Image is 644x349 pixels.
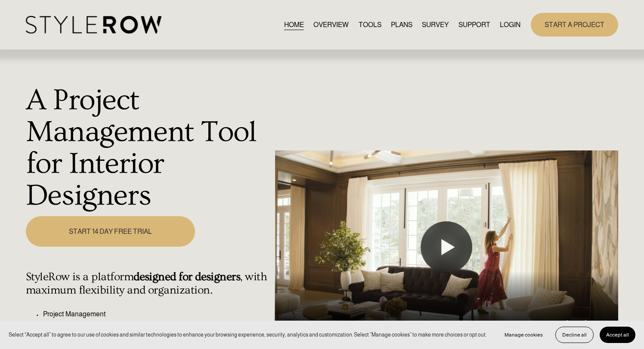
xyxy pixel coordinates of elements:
[26,85,270,211] h1: A Project Management Tool for Interior Designers
[26,216,195,246] a: START 14 DAY FREE TRIAL
[562,332,587,338] span: Decline all
[43,309,270,319] p: Project Management
[26,16,161,34] img: StyleRow
[500,19,520,31] a: LOGIN
[458,19,490,31] a: folder dropdown
[422,19,449,31] a: SURVEY
[555,327,594,343] button: Decline all
[531,13,618,37] a: START A PROJECT
[391,19,412,31] a: PLANS
[421,221,472,273] button: Play
[284,19,304,31] a: HOME
[359,19,381,31] a: TOOLS
[9,331,486,339] p: Select “Accept all” to agree to our use of cookies and similar technologies to enhance your brows...
[600,327,635,343] button: Accept all
[606,332,629,338] span: Accept all
[26,270,270,297] h4: StyleRow is a platform , with maximum flexibility and organization.
[313,19,349,31] a: OVERVIEW
[458,20,490,30] span: SUPPORT
[498,327,549,343] button: Manage cookies
[133,270,240,283] strong: designed for designers
[505,332,543,338] span: Manage cookies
